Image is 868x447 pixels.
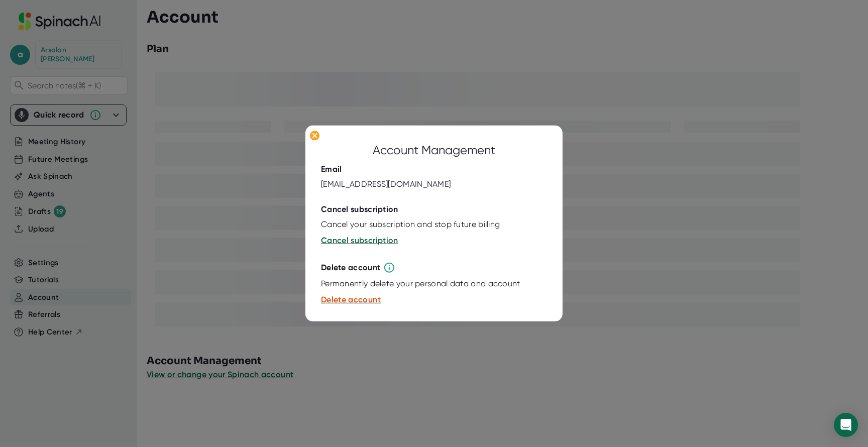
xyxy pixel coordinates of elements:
[321,164,342,174] div: Email
[321,295,381,304] span: Delete account
[321,279,520,289] div: Permanently delete your personal data and account
[321,294,381,306] button: Delete account
[321,179,451,189] div: [EMAIL_ADDRESS][DOMAIN_NAME]
[321,204,398,214] div: Cancel subscription
[321,263,380,273] div: Delete account
[834,413,858,437] div: Open Intercom Messenger
[321,236,398,245] span: Cancel subscription
[373,141,495,159] div: Account Management
[321,235,398,247] button: Cancel subscription
[321,219,500,230] div: Cancel your subscription and stop future billing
